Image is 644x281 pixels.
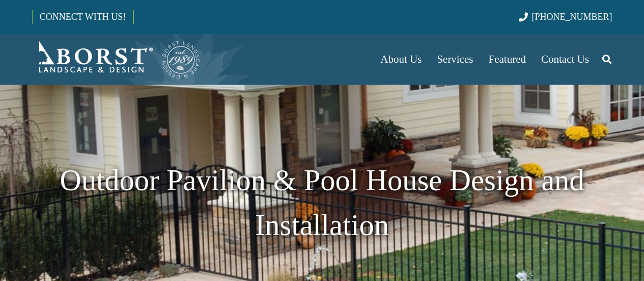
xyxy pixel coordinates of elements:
a: [PHONE_NUMBER] [519,12,612,22]
a: CONNECT WITH US! [33,5,133,29]
span: Services [437,53,473,65]
a: About Us [373,34,429,85]
a: Borst-Logo [32,39,201,80]
span: [PHONE_NUMBER] [532,12,612,22]
a: Search [597,46,617,72]
span: Featured [489,53,526,65]
a: Featured [481,34,534,85]
a: Services [429,34,481,85]
a: Contact Us [534,34,597,85]
span: About Us [380,53,422,65]
h1: Outdoor Pavilion & Pool House Design and Installation [32,158,612,248]
span: Contact Us [541,53,589,65]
